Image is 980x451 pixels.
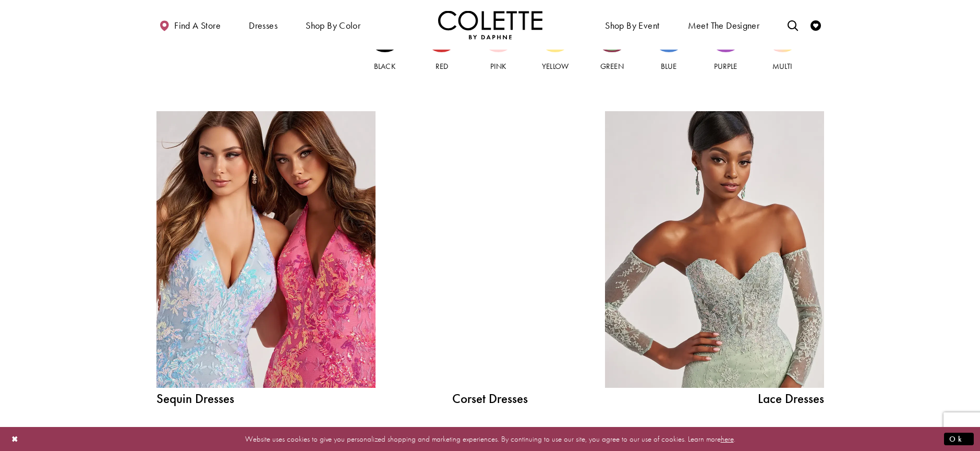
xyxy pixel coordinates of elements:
span: Lace Dresses [605,392,824,405]
a: Meet the designer [685,10,763,39]
span: Black [374,61,395,72]
span: Purple [714,61,737,72]
a: Visit Home Page [438,10,542,39]
span: Meet the designer [688,20,760,31]
img: Colette by Daphne [438,10,542,39]
a: Lace Dress Spring 2025 collection Related Link [605,111,824,388]
button: Close Dialog [6,430,24,448]
span: Yellow [542,61,568,72]
span: Shop by color [303,10,363,39]
span: Red [435,61,448,72]
span: Multi [772,61,792,72]
span: Green [600,61,623,72]
a: Find a store [156,10,223,39]
span: Dresses [246,10,280,39]
span: Shop by color [306,20,360,31]
a: Sequin Dresses Related Link [156,111,376,388]
p: Website uses cookies to give you personalized shopping and marketing experiences. By continuing t... [75,432,905,446]
span: Pink [490,61,506,72]
span: Dresses [249,20,277,31]
a: Corset Dresses [412,392,568,405]
span: Shop By Event [605,20,659,31]
a: here [721,433,734,444]
a: Toggle search [785,10,801,39]
a: Check Wishlist [808,10,824,39]
span: Shop By Event [602,10,662,39]
span: Sequin Dresses [156,392,376,405]
button: Submit Dialog [944,432,974,445]
span: Blue [661,61,676,72]
span: Find a store [174,20,221,31]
